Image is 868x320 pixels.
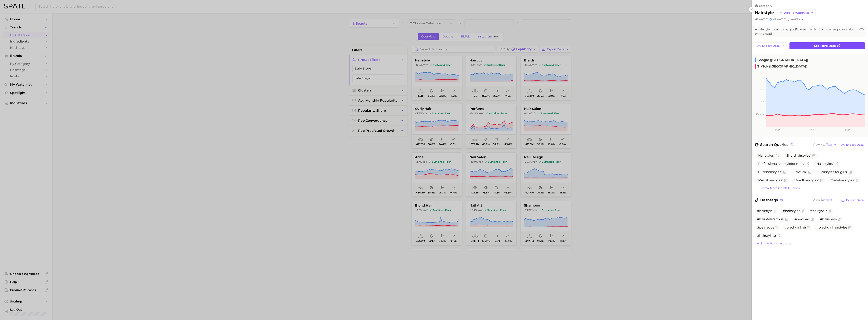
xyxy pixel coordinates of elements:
span: hairstyle [795,154,809,157]
button: Flag as miscategorized or irrelevant [776,154,779,157]
span: #hairideas [820,217,837,221]
button: Flag as miscategorized or irrelevant [835,162,838,165]
span: Text [826,143,832,146]
tspan: 2025 [845,129,850,132]
span: Show more search queries [761,186,800,190]
button: Show morehashtags [755,241,792,246]
span: hairstyle [803,178,817,182]
span: Curly s [829,178,855,182]
span: hairstyle [767,178,781,182]
span: s [757,154,775,157]
span: #hairstyles [783,209,800,213]
span: hairstyle [766,170,780,174]
button: Flag as miscategorized or irrelevant [811,218,814,221]
button: Flag as miscategorized or irrelevant [856,179,859,182]
button: Add to Watchlist [777,9,816,16]
span: Cowlick [793,170,807,174]
span: hairstyle [778,162,791,166]
span: Professional for men [757,162,805,166]
span: s for girls [818,170,848,174]
span: #blackgirlhairstyles [816,225,847,229]
span: Add to Watchlist [784,11,809,15]
span: hairstyle [839,178,852,182]
button: Flag as miscategorized or irrelevant [838,218,841,221]
button: Flag as miscategorized or irrelevant [808,170,811,174]
span: #hairstyling [757,234,776,238]
button: View AsText [812,197,838,203]
button: Flag as miscategorized or irrelevant [820,179,823,182]
span: #newhair [795,217,810,221]
button: Export Data [755,42,786,49]
span: Mens s [757,178,783,182]
button: Flag as miscategorized or irrelevant [812,154,816,157]
span: category [759,4,772,8]
h2: hairstyle [755,10,774,15]
button: Show moresearch queries [755,185,801,191]
span: Show more hashtags [761,242,791,245]
span: YoY [763,18,768,21]
span: Hairstyle [758,154,772,157]
span: Text [826,199,832,201]
span: See more data [814,44,836,48]
button: Flag as miscategorized or irrelevant [783,170,786,174]
span: Export Data [846,143,864,146]
button: Flag as miscategorized or irrelevant [828,209,831,213]
button: Export Data [840,197,865,203]
button: Flag as miscategorized or irrelevant [775,226,778,229]
button: Flag as miscategorized or irrelevant [848,226,851,229]
button: Flag as miscategorized or irrelevant [785,218,788,221]
span: A hairstyle refers to the specific way in which hair is arranged or styled on the head. [755,27,857,36]
span: View As [813,143,825,146]
button: Flag as miscategorized or irrelevant [806,162,809,165]
span: Hairstyle [819,170,833,174]
tspan: 2024 [809,129,816,132]
span: -12.4% [755,18,763,21]
button: Flag as miscategorized or irrelevant [807,226,810,229]
span: Hair styles [815,162,834,166]
span: #blackgirlhair [784,225,806,229]
span: Search Queries [755,142,794,148]
span: Cute s [757,170,782,174]
span: YoY [799,18,803,21]
button: Flag as miscategorized or irrelevant [784,179,787,182]
span: TikTok ([GEOGRAPHIC_DATA]) [755,64,807,69]
span: -19.4% [773,18,781,21]
button: Flag as miscategorized or irrelevant [849,170,852,174]
button: Flag as miscategorized or irrelevant [774,209,777,213]
span: YoY [781,18,786,21]
span: Short s [785,154,811,157]
tspan: 2023 [775,129,780,132]
span: #hairstyletutorial [757,217,784,221]
a: See more data [789,42,865,49]
span: Google ([GEOGRAPHIC_DATA]) [755,57,808,62]
span: #hairstyle [757,209,773,213]
span: Export Data [846,198,864,202]
span: Export Data [762,44,780,48]
span: Hashtags [755,197,783,203]
span: #peinados [757,225,774,229]
span: View As [813,199,825,201]
button: Flag as miscategorized or irrelevant [801,209,804,213]
button: Flag as miscategorized or irrelevant [777,234,780,237]
button: View AsText [812,142,838,147]
span: +4.8% [791,18,798,21]
span: Braid s [794,178,819,182]
button: Export Data [840,142,865,148]
span: #hairgoals [810,209,827,213]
